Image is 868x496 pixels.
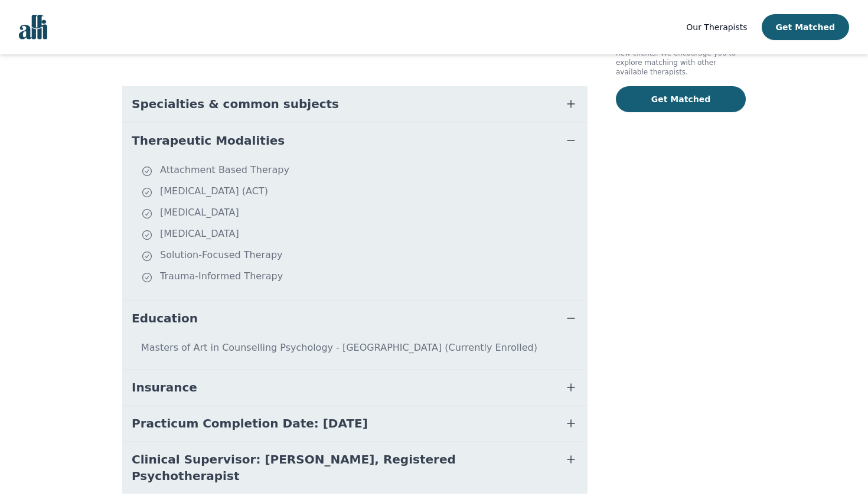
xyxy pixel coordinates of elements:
a: Our Therapists [686,20,747,34]
p: Alysha is currently not accepting new clients. We encourage you to explore matching with other av... [616,39,746,77]
button: Get Matched [616,86,746,112]
button: Specialties & common subjects [122,86,588,122]
button: Therapeutic Modalities [122,123,588,158]
span: Clinical Supervisor: [PERSON_NAME], Registered Psychotherapist [132,451,550,484]
li: Solution-Focused Therapy [141,248,583,265]
span: Specialties & common subjects [132,96,339,112]
button: Clinical Supervisor: [PERSON_NAME], Registered Psychotherapist [122,442,588,494]
span: Practicum Completion Date: [DATE] [132,415,368,432]
li: [MEDICAL_DATA] [141,205,583,222]
button: Insurance [122,370,588,405]
li: [MEDICAL_DATA] (ACT) [141,184,583,201]
button: Get Matched [762,14,849,40]
span: Education [132,310,198,327]
span: Our Therapists [686,22,747,32]
span: Therapeutic Modalities [132,132,285,149]
li: Trauma-Informed Therapy [141,269,583,286]
button: Practicum Completion Date: [DATE] [122,406,588,441]
li: Attachment Based Therapy [141,163,583,180]
span: Insurance [132,379,197,396]
button: Education [122,301,588,336]
img: alli logo [19,15,47,40]
li: [MEDICAL_DATA] [141,227,583,243]
p: Masters of Art in Counselling Psychology - [GEOGRAPHIC_DATA] (Currently Enrolled) [127,341,583,364]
